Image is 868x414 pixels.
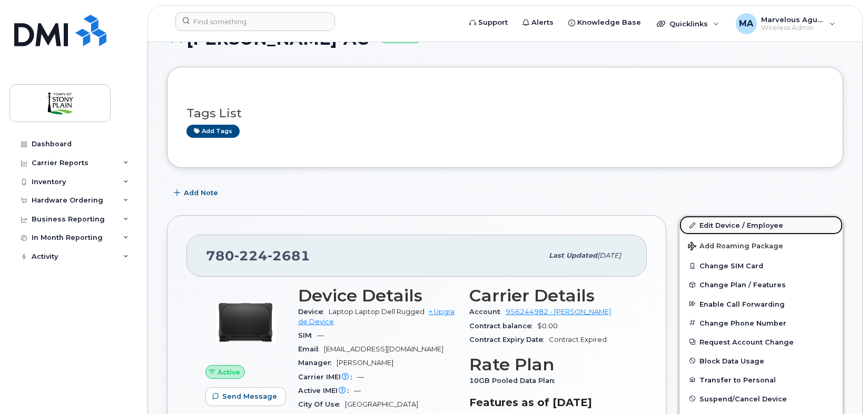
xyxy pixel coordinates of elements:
span: City Of Use [298,400,345,408]
h3: Rate Plan [469,355,628,374]
span: $0.00 [537,322,558,330]
span: Contract Expired [549,336,607,344]
span: — [354,387,361,395]
span: Add Note [184,188,218,198]
button: Add Note [167,184,227,203]
h3: Tags List [186,107,824,120]
span: Contract Expiry Date [469,336,549,344]
span: Account [469,308,506,316]
a: 956244982 - [PERSON_NAME] [506,308,611,316]
span: — [357,373,364,381]
h3: Device Details [298,286,457,305]
span: Quicklinks [669,19,708,28]
span: Support [478,17,508,28]
button: Send Message [205,387,286,406]
span: Manager [298,359,337,367]
span: Change Plan / Features [699,281,786,289]
a: + Upgrade Device [298,308,455,325]
button: Change SIM Card [679,256,843,275]
span: Knowledge Base [577,17,641,28]
a: Edit Device / Employee [679,216,843,235]
span: Device [298,308,329,316]
span: Active [218,367,240,377]
div: Quicklinks [649,13,726,34]
button: Enable Call Forwarding [679,295,843,314]
button: Suspend/Cancel Device [679,389,843,408]
span: Alerts [531,17,554,28]
button: Add Roaming Package [679,235,843,256]
span: MA [739,17,753,30]
img: image20231002-3703462-xtbg0s.jpeg [214,291,277,355]
span: Laptop Laptop Dell Rugged [329,308,425,316]
span: [EMAIL_ADDRESS][DOMAIN_NAME] [324,345,443,353]
a: Add tags [186,125,240,138]
span: Last updated [549,251,597,259]
div: Marvelous Agunloye [728,13,843,34]
span: [GEOGRAPHIC_DATA] [345,400,418,408]
span: — [317,331,324,339]
h3: Features as of [DATE] [469,396,628,409]
span: 224 [234,248,268,264]
button: Block Data Usage [679,351,843,370]
span: Send Message [222,391,277,401]
h3: Carrier Details [469,286,628,305]
button: Change Plan / Features [679,275,843,294]
span: Email [298,345,324,353]
span: Carrier IMEI [298,373,357,381]
span: Suspend/Cancel Device [699,395,787,402]
button: Change Phone Number [679,314,843,332]
span: [DATE] [597,251,621,259]
span: Contract balance [469,322,537,330]
span: Wireless Admin [761,24,824,32]
span: 2681 [268,248,310,264]
a: Knowledge Base [561,12,648,33]
span: 780 [206,248,310,264]
input: Find something... [175,12,335,31]
a: Support [462,12,515,33]
span: [PERSON_NAME] [337,359,393,367]
a: Alerts [515,12,561,33]
span: Add Roaming Package [688,242,783,252]
span: Active IMEI [298,387,354,395]
span: SIM [298,331,317,339]
span: Marvelous Agunloye [761,15,824,24]
button: Transfer to Personal [679,370,843,389]
span: Enable Call Forwarding [699,300,785,308]
span: 10GB Pooled Data Plan [469,377,560,385]
button: Request Account Change [679,332,843,351]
